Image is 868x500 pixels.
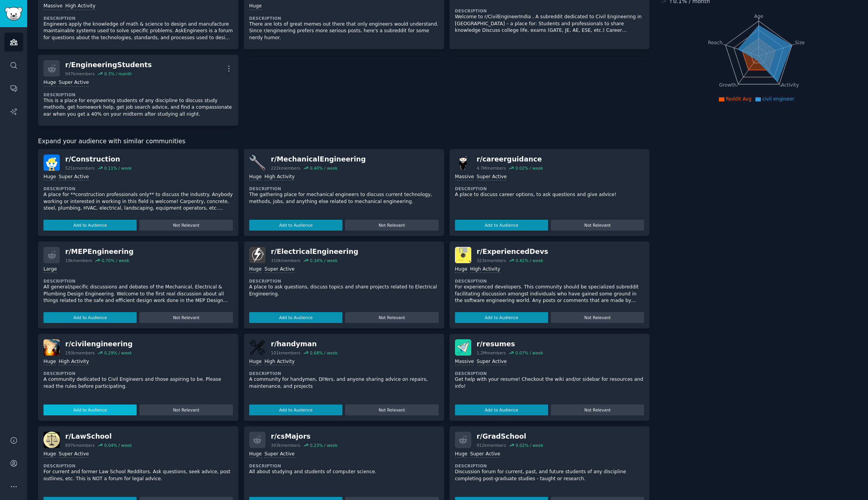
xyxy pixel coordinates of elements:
div: 0.3 % / month [104,71,132,76]
span: Expand your audience with similar communities [38,137,185,146]
p: Get help with your resume! Checkout the wiki and/or sidebar for resources and info! [455,376,644,390]
div: Massive [43,3,62,10]
div: r/ resumes [477,339,543,349]
dt: Description [43,278,233,284]
div: Super Active [470,451,500,458]
button: Not Relevant [345,405,438,415]
div: Super Active [264,266,295,273]
button: Add to Audience [43,405,137,415]
p: For experienced developers. This community should be specialized subreddit facilitating discussio... [455,284,644,304]
div: High Activity [65,3,95,10]
div: Super Active [59,79,89,87]
div: r/ ExperiencedDevs [477,247,549,257]
div: Super Active [477,358,507,366]
div: Huge [43,451,56,458]
img: Construction [43,155,60,171]
dt: Description [455,278,644,284]
dt: Description [43,463,233,469]
button: Not Relevant [139,220,233,231]
div: 897k members [65,443,95,448]
dt: Description [43,371,233,376]
img: handyman [249,339,266,356]
div: r/ MEPEngineering [65,247,134,257]
div: 193k members [65,350,95,356]
button: Add to Audience [455,405,548,415]
button: Not Relevant [139,405,233,415]
div: 222k members [271,165,300,171]
div: Huge [249,358,262,366]
dt: Description [249,463,439,469]
button: Add to Audience [249,220,342,231]
div: 19k members [65,258,92,263]
p: The gathering place for mechanical engineers to discuss current technology, methods, jobs, and an... [249,191,439,205]
p: There are lots of great memes out there that only engineers would understand. Since r/engineering... [249,21,439,42]
tspan: Activity [781,82,799,88]
span: civil engineer [762,96,794,102]
p: All about studying and students of computer science. [249,469,439,476]
div: 521k members [65,165,95,171]
div: Huge [249,451,262,458]
button: Not Relevant [345,312,438,323]
div: High Activity [264,358,295,366]
button: Not Relevant [551,312,644,323]
p: A place to discuss career options, to ask questions and give advice! [455,191,644,198]
img: careerguidance [455,155,471,171]
button: Add to Audience [249,405,342,415]
div: Huge [249,174,262,181]
div: Huge [455,266,467,273]
button: Add to Audience [455,220,548,231]
div: Huge [455,451,467,458]
div: Massive [455,174,474,181]
dt: Description [43,92,233,97]
button: Not Relevant [551,220,644,231]
div: High Activity [470,266,500,273]
div: 0.29 % / week [104,350,132,356]
div: Massive [455,358,474,366]
dt: Description [43,186,233,191]
p: Engineers apply the knowledge of math & science to design and manufacture maintainable systems us... [43,21,233,42]
div: High Activity [264,174,295,181]
button: Not Relevant [345,220,438,231]
div: Super Active [477,174,507,181]
div: r/ MechanicalEngineering [271,155,366,164]
p: A community for handymen, DIYers, and anyone sharing advice on repairs, maintenance, and projects [249,376,439,390]
dt: Description [249,16,439,21]
button: Not Relevant [551,405,644,415]
img: GummySearch logo [5,7,23,21]
p: Welcome to r/CivilEngineerIndia , A subreddit dedicated to Civil Engineering in [GEOGRAPHIC_DATA]... [455,14,644,34]
a: r/EngineeringStudents947kmembers0.3% / monthHugeSuper ActiveDescriptionThis is a place for engine... [38,55,238,126]
button: Add to Audience [43,312,137,323]
tspan: Reach [708,40,722,45]
img: MechanicalEngineering [249,155,266,171]
div: High Activity [59,358,89,366]
div: r/ handyman [271,339,338,349]
button: Add to Audience [249,312,342,323]
p: A place for **construction professionals only** to discuss the industry. Anybody working or inter... [43,191,233,212]
p: A community dedicated to Civil Engineers and those aspiring to be. Please read the rules before p... [43,376,233,390]
div: 0.70 % / week [102,258,129,263]
p: For current and former Law School Redditors. Ask questions, seek advice, post outlines, etc. This... [43,469,233,482]
div: Huge [249,266,262,273]
div: r/ ElectricalEngineering [271,247,358,257]
img: ElectricalEngineering [249,247,266,263]
tspan: Age [754,14,763,19]
div: 0.11 % / week [104,165,132,171]
p: Discussion forum for current, past, and future students of any discipline completing post-graduat... [455,469,644,482]
dt: Description [455,371,644,376]
tspan: Size [795,40,804,45]
div: 0.02 % / week [516,443,543,448]
dt: Description [249,186,439,191]
div: Huge [43,79,56,87]
p: This is a place for engineering students of any discipline to discuss study methods, get homework... [43,97,233,118]
img: LawSchool [43,432,60,448]
div: 0.07 % / week [516,350,543,356]
div: Huge [43,174,56,181]
div: 0.23 % / week [310,443,337,448]
dt: Description [455,463,644,469]
div: r/ EngineeringStudents [65,60,152,70]
span: Reddit Avg [726,96,752,102]
button: Add to Audience [43,220,137,231]
div: Huge [43,358,56,366]
button: Not Relevant [139,312,233,323]
div: 0.02 % / week [516,165,543,171]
